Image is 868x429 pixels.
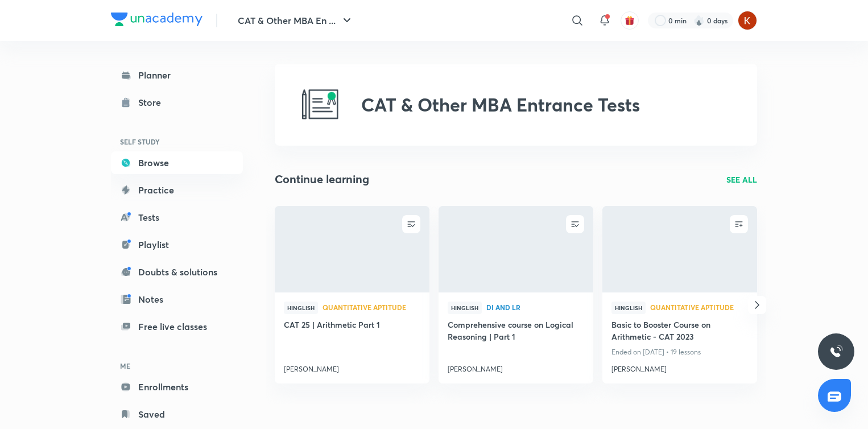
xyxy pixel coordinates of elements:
img: new-thumbnail [601,205,758,293]
span: DI and LR [486,304,584,311]
button: avatar [621,11,639,30]
span: Hinglish [611,302,646,314]
a: [PERSON_NAME] [448,360,584,374]
a: Quantitative Aptitude [323,304,420,312]
a: Quantitative Aptitude [650,304,748,312]
a: Notes [111,288,243,311]
h6: SELF STUDY [111,132,243,151]
a: Tests [111,206,243,229]
a: Comprehensive course on Logical Reasoning | Part 1 [448,319,584,345]
span: Quantitative Aptitude [323,304,420,311]
a: Practice [111,179,243,201]
a: Store [111,91,243,114]
span: Hinglish [284,302,318,314]
a: Playlist [111,233,243,256]
a: CAT 25 | Arithmetic Part 1 [284,319,420,333]
button: CAT & Other MBA En ... [231,9,361,32]
a: Enrollments [111,376,243,398]
a: [PERSON_NAME] [284,360,420,374]
a: Planner [111,64,243,86]
a: new-thumbnail [275,206,429,292]
h2: Continue learning [275,171,369,188]
img: Advait Nutan [738,11,757,30]
a: Company Logo [111,13,202,29]
div: Store [138,96,168,109]
a: new-thumbnail [602,206,757,292]
a: SEE ALL [726,174,757,185]
img: new-thumbnail [273,205,431,293]
img: Company Logo [111,13,202,26]
a: [PERSON_NAME] [611,360,748,374]
a: Doubts & solutions [111,261,243,283]
img: streak [693,15,705,26]
a: Free live classes [111,315,243,338]
h2: CAT & Other MBA Entrance Tests [361,94,640,115]
a: DI and LR [486,304,584,312]
span: Quantitative Aptitude [650,304,748,311]
img: CAT & Other MBA Entrance Tests [302,86,338,123]
a: Browse [111,151,243,174]
a: Basic to Booster Course on Arithmetic - CAT 2023 [611,319,748,345]
p: Ended on [DATE] • 19 lessons [611,345,748,360]
img: ttu [829,345,843,358]
a: Saved [111,403,243,426]
a: new-thumbnail [439,206,593,292]
h6: ME [111,356,243,376]
span: Hinglish [448,302,482,314]
img: avatar [625,15,635,26]
img: new-thumbnail [437,205,594,293]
